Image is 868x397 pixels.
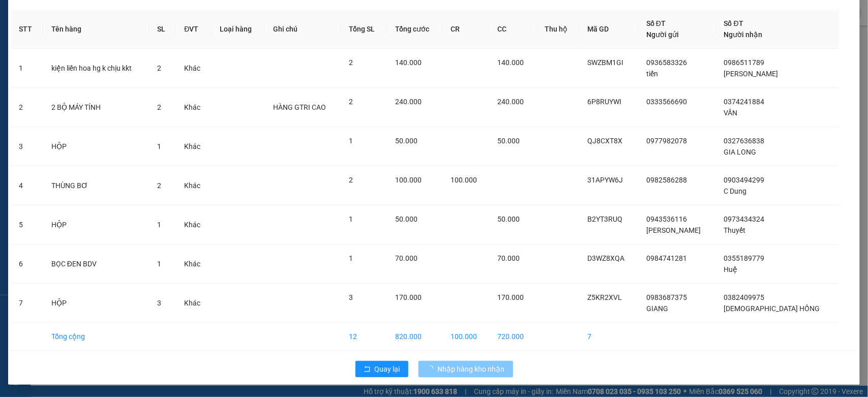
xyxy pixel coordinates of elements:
span: 50.000 [498,215,520,223]
span: 1 [349,254,353,262]
th: Mã GD [580,10,638,49]
td: HỘP [43,205,149,245]
span: 0983687375 [646,293,687,301]
span: Người nhận [724,30,763,39]
span: 0977982078 [646,137,687,145]
span: tiến [646,70,658,78]
td: 4 [11,166,43,205]
span: Z5KR2XVL [588,293,622,301]
span: 170.000 [396,293,422,301]
span: 1 [349,137,353,145]
span: 0903494299 [724,176,765,184]
span: Người gửi [646,30,679,39]
span: 31APYW6J [588,176,623,184]
td: Khác [176,49,212,88]
td: Khác [176,166,212,205]
span: 50.000 [396,215,418,223]
td: HỘP [43,127,149,166]
td: Khác [176,127,212,166]
span: 0374241884 [724,98,765,106]
span: 50.000 [396,137,418,145]
span: 0943536116 [646,215,687,223]
span: QJ8CXT8X [588,137,623,145]
th: Thu hộ [536,10,580,49]
span: rollback [364,365,371,374]
button: Nhập hàng kho nhận [418,361,513,377]
span: SWZBM1GI [588,58,624,67]
span: 2 [158,181,162,190]
span: 140.000 [498,58,524,67]
td: Khác [176,205,212,245]
td: 1 [11,49,43,88]
span: 240.000 [396,98,422,106]
span: 1 [158,260,162,268]
span: Quay lại [375,363,400,375]
span: VẦN [724,109,738,117]
th: ĐVT [176,10,212,49]
span: 1 [349,215,353,223]
td: 5 [11,205,43,245]
span: 170.000 [498,293,524,301]
span: 0982586288 [646,176,687,184]
span: 70.000 [396,254,418,262]
th: Tổng cước [387,10,443,49]
td: 2 BỘ MÁY TÍNH [43,88,149,127]
th: SL [149,10,176,49]
td: 100.000 [442,323,489,351]
td: Khác [176,245,212,284]
span: [DEMOGRAPHIC_DATA] HỒNG [724,304,820,313]
span: 0333566690 [646,98,687,106]
span: 2 [158,64,162,72]
span: C Dung [724,187,747,195]
td: 720.000 [490,323,536,351]
span: 0327636838 [724,137,765,145]
span: 1 [158,142,162,150]
span: 100.000 [451,176,477,184]
span: 100.000 [396,176,422,184]
td: THÙNG BƠ [43,166,149,205]
td: BỌC ĐEN BDV [43,245,149,284]
span: 1 [158,221,162,229]
td: kiện liền hoa hg k chịu kkt [43,49,149,88]
span: Số ĐT [646,19,666,27]
th: Ghi chú [265,10,341,49]
th: STT [11,10,43,49]
td: 7 [11,284,43,323]
th: Tổng SL [341,10,387,49]
span: 0355189779 [724,254,765,262]
span: 3 [158,299,162,307]
th: CR [442,10,489,49]
span: GIA LONG [724,148,757,156]
span: GIANG [646,304,668,313]
span: 6P8RUYWI [588,98,622,106]
span: D3WZ8XQA [588,254,625,262]
td: HỘP [43,284,149,323]
span: 0986511789 [724,58,765,67]
span: 2 [349,58,353,67]
td: 12 [341,323,387,351]
span: Nhập hàng kho nhận [438,363,505,375]
td: 2 [11,88,43,127]
span: 0984741281 [646,254,687,262]
span: 140.000 [396,58,422,67]
span: 0936583326 [646,58,687,67]
span: 2 [158,103,162,111]
span: 0382409975 [724,293,765,301]
span: [PERSON_NAME] [724,70,779,78]
th: Loại hàng [212,10,265,49]
button: rollbackQuay lại [355,361,408,377]
th: Tên hàng [43,10,149,49]
th: CC [490,10,536,49]
td: 820.000 [387,323,443,351]
span: Số ĐT [724,19,743,27]
span: [PERSON_NAME] [646,226,701,234]
span: Thuyết [724,226,746,234]
span: Huệ [724,265,738,273]
span: HÀNG GTRI CAO [273,103,326,111]
span: 2 [349,176,353,184]
td: 7 [580,323,638,351]
span: 3 [349,293,353,301]
td: Khác [176,88,212,127]
span: 50.000 [498,137,520,145]
td: 6 [11,245,43,284]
